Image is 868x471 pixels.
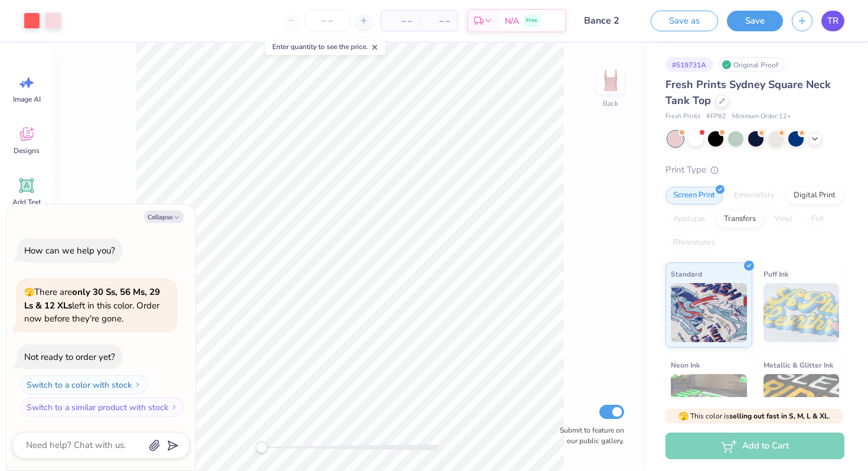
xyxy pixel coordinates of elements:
div: Foil [804,210,831,228]
div: Back [603,98,618,109]
span: – – [389,15,412,27]
span: Image AI [13,95,41,104]
strong: only 30 Ss, 56 Ms, 29 Ls & 12 XLs [24,286,160,311]
div: Transfers [716,210,763,228]
div: Accessibility label [256,441,267,453]
div: How can we help you? [24,245,115,256]
span: Metallic & Glitter Ink [763,359,833,371]
span: Standard [671,268,702,280]
img: Neon Ink [671,374,747,433]
button: Switch to a color with stock [20,375,148,394]
div: Applique [665,210,713,228]
img: Metallic & Glitter Ink [763,374,840,433]
span: # FP82 [706,112,726,122]
span: There are left in this color. Order now before they're gone. [24,286,160,324]
img: Standard [671,283,747,342]
span: Fresh Prints Sydney Square Neck Tank Top [665,77,831,108]
div: Rhinestones [665,234,723,252]
div: Enter quantity to see the price. [266,38,386,55]
div: Original Proof [719,57,785,72]
div: Not ready to order yet? [24,351,115,363]
span: TR [827,14,838,28]
span: Free [526,17,537,25]
strong: selling out fast in S, M, L & XL [729,411,828,421]
div: Screen Print [665,187,723,204]
span: Designs [14,146,40,155]
label: Submit to feature on our public gallery. [553,425,624,446]
span: N/A [505,15,519,27]
a: TR [821,11,844,31]
input: – – [304,10,350,31]
span: Puff Ink [763,268,788,280]
div: Print Type [665,163,844,177]
span: This color is . [678,411,830,421]
div: Embroidery [726,187,782,204]
span: 🫣 [678,411,688,422]
input: Untitled Design [575,9,633,33]
span: Add Text [12,197,41,207]
button: Save [727,11,783,31]
span: 🫣 [24,287,34,298]
span: Fresh Prints [665,112,700,122]
img: Back [599,69,622,92]
div: # 519731A [665,57,713,72]
span: Minimum Order: 12 + [732,112,791,122]
button: Switch to a similar product with stock [20,398,184,417]
img: Switch to a color with stock [134,381,141,388]
button: Save as [651,11,718,31]
div: Digital Print [786,187,843,204]
img: Switch to a similar product with stock [171,404,178,411]
button: Collapse [144,210,184,223]
div: Vinyl [767,210,800,228]
span: Neon Ink [671,359,700,371]
img: Puff Ink [763,283,840,342]
span: – – [426,15,450,27]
